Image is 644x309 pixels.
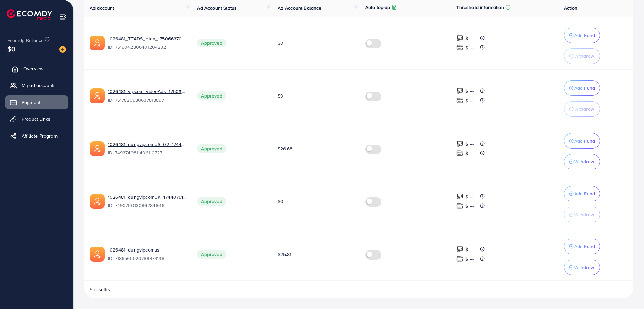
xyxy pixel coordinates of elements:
[278,145,293,152] span: $26.68
[197,39,226,47] span: Approved
[564,48,600,64] button: Withdraw
[108,246,159,253] a: 1026481_dungvipcomus
[456,44,463,51] img: top-up amount
[23,65,43,72] span: Overview
[59,46,66,53] img: image
[90,194,105,209] img: ic-ads-acc.e4c84228.svg
[564,101,600,117] button: Withdraw
[108,35,186,51] div: <span class='underline'>1026481_TTADS_Hien_1750663705167</span></br>7519042806401204232
[108,35,186,42] a: 1026481_TTADS_Hien_1750663705167
[197,197,226,206] span: Approved
[456,246,463,253] img: top-up amount
[108,88,186,104] div: <span class='underline'>1026481_vipcom_videoAds_1750380509111</span></br>7517826980637818897
[456,202,463,209] img: top-up amount
[5,129,68,143] a: Affiliate Program
[564,80,600,96] button: Add Fund
[456,35,463,42] img: top-up amount
[456,87,463,94] img: top-up amount
[456,150,463,157] img: top-up amount
[564,186,600,201] button: Add Fund
[7,44,15,54] span: $0
[90,286,112,293] span: 5 result(s)
[564,28,600,43] button: Add Fund
[465,193,474,201] p: $ ---
[108,255,186,262] span: ID: 7186565520789979138
[574,263,594,271] p: Withdraw
[278,198,283,205] span: $0
[278,5,322,11] span: Ad Account Balance
[465,44,474,52] p: $ ---
[22,116,50,122] span: Product Links
[564,260,600,275] button: Withdraw
[108,202,186,209] span: ID: 7490750130962841616
[197,144,226,153] span: Approved
[564,239,600,254] button: Add Fund
[22,132,58,139] span: Affiliate Program
[465,96,474,105] p: $ ---
[7,37,44,44] span: Ecomdy Balance
[456,140,463,147] img: top-up amount
[278,251,292,258] span: $25.81
[465,255,474,263] p: $ ---
[574,31,595,39] p: Add Fund
[5,112,68,126] a: Product Links
[456,255,463,262] img: top-up amount
[108,141,186,156] div: <span class='underline'>1026481_dungvipcomUS_02_1744774713900</span></br>7493749811406110727
[90,141,105,156] img: ic-ads-acc.e4c84228.svg
[90,247,105,262] img: ic-ads-acc.e4c84228.svg
[574,52,594,60] p: Withdraw
[90,5,114,11] span: Ad account
[59,13,67,21] img: menu
[574,190,595,198] p: Add Fund
[465,245,474,254] p: $ ---
[456,193,463,200] img: top-up amount
[108,88,186,95] a: 1026481_vipcom_videoAds_1750380509111
[108,194,186,200] a: 1026481_dungvipcomUK_1744076183761
[278,40,283,46] span: $0
[456,97,463,104] img: top-up amount
[278,92,283,99] span: $0
[5,79,68,92] a: My ad accounts
[456,3,504,11] p: Threshold information
[22,99,40,106] span: Payment
[564,5,577,11] span: Action
[108,141,186,148] a: 1026481_dungvipcomUS_02_1744774713900
[108,44,186,50] span: ID: 7519042806401204232
[465,149,474,157] p: $ ---
[574,210,594,219] p: Withdraw
[574,158,594,166] p: Withdraw
[108,96,186,103] span: ID: 7517826980637818897
[465,87,474,95] p: $ ---
[22,82,56,89] span: My ad accounts
[90,88,105,103] img: ic-ads-acc.e4c84228.svg
[197,250,226,259] span: Approved
[108,194,186,209] div: <span class='underline'>1026481_dungvipcomUK_1744076183761</span></br>7490750130962841616
[7,9,52,20] img: logo
[564,154,600,169] button: Withdraw
[465,202,474,210] p: $ ---
[465,140,474,148] p: $ ---
[615,279,639,304] iframe: Chat
[564,133,600,149] button: Add Fund
[574,84,595,92] p: Add Fund
[108,149,186,156] span: ID: 7493749811406110727
[5,95,68,109] a: Payment
[90,36,105,50] img: ic-ads-acc.e4c84228.svg
[108,246,186,262] div: <span class='underline'>1026481_dungvipcomus</span></br>7186565520789979138
[197,91,226,100] span: Approved
[574,242,595,250] p: Add Fund
[465,34,474,42] p: $ ---
[5,62,68,75] a: Overview
[564,207,600,222] button: Withdraw
[574,105,594,113] p: Withdraw
[197,5,237,11] span: Ad Account Status
[365,3,390,11] p: Auto top-up
[574,137,595,145] p: Add Fund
